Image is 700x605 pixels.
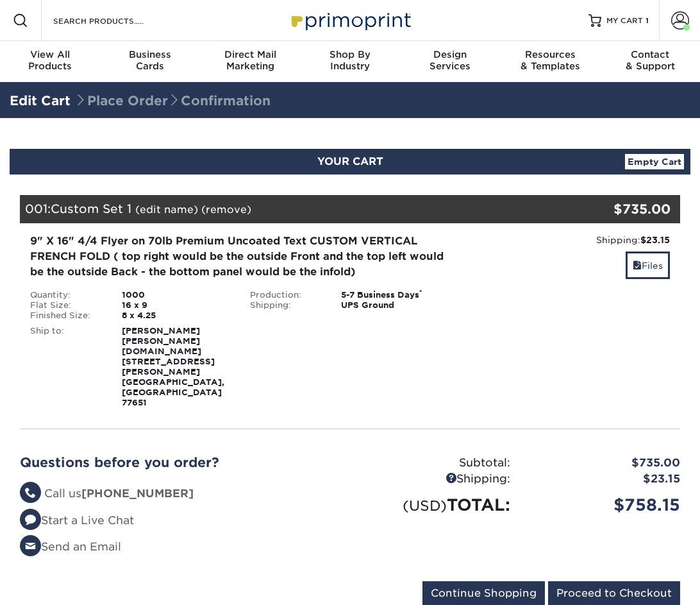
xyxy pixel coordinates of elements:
[400,49,500,60] span: Design
[100,49,200,72] div: Cards
[600,41,700,82] a: Contact& Support
[100,41,200,82] a: BusinessCards
[400,41,500,82] a: DesignServices
[51,201,131,216] span: Custom Set 1
[350,455,520,472] div: Subtotal:
[500,41,600,82] a: Resources& Templates
[112,311,240,321] div: 8 x 4.25
[331,300,460,311] div: UPS Ground
[500,49,600,72] div: & Templates
[646,16,649,25] span: 1
[20,486,340,502] li: Call us
[30,234,450,280] div: 9" X 16" 4/4 Flyer on 70lb Premium Uncoated Text CUSTOM VERTICAL FRENCH FOLD ( top right would be...
[317,155,383,167] span: YOUR CART
[100,49,200,60] span: Business
[10,93,71,108] a: Edit Cart
[200,49,300,72] div: Marketing
[21,326,112,408] div: Ship to:
[81,487,194,500] strong: [PHONE_NUMBER]
[520,471,690,488] div: $23.15
[240,290,332,300] div: Production:
[21,300,112,311] div: Flat Size:
[350,471,520,488] div: Shipping:
[240,300,332,311] div: Shipping:
[112,300,240,311] div: 16 x 9
[20,540,121,553] a: Send an Email
[21,311,112,321] div: Finished Size:
[286,6,414,34] img: Primoprint
[135,203,198,216] a: (edit name)
[600,49,700,60] span: Contact
[520,493,690,517] div: $758.15
[625,154,684,169] a: Empty Cart
[20,455,340,470] h2: Questions before you order?
[112,290,240,300] div: 1000
[52,13,177,28] input: SEARCH PRODUCTS.....
[201,203,251,216] a: (remove)
[633,260,642,271] span: files
[20,195,570,223] div: 001:
[331,290,460,300] div: 5-7 Business Days
[21,290,112,300] div: Quantity:
[570,200,671,219] div: $735.00
[200,41,300,82] a: Direct MailMarketing
[300,49,400,60] span: Shop By
[20,514,134,527] a: Start a Live Chat
[640,235,670,245] strong: $23.15
[74,93,271,108] span: Place Order Confirmation
[403,497,447,514] small: (USD)
[200,49,300,60] span: Direct Mail
[300,49,400,72] div: Industry
[600,49,700,72] div: & Support
[520,455,690,472] div: $735.00
[469,234,670,246] div: Shipping:
[606,15,643,26] span: MY CART
[350,493,520,517] div: TOTAL:
[300,41,400,82] a: Shop ByIndustry
[400,49,500,72] div: Services
[122,326,224,407] strong: [PERSON_NAME] [PERSON_NAME][DOMAIN_NAME] [STREET_ADDRESS][PERSON_NAME] [GEOGRAPHIC_DATA], [GEOGRA...
[626,251,670,279] a: Files
[500,49,600,60] span: Resources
